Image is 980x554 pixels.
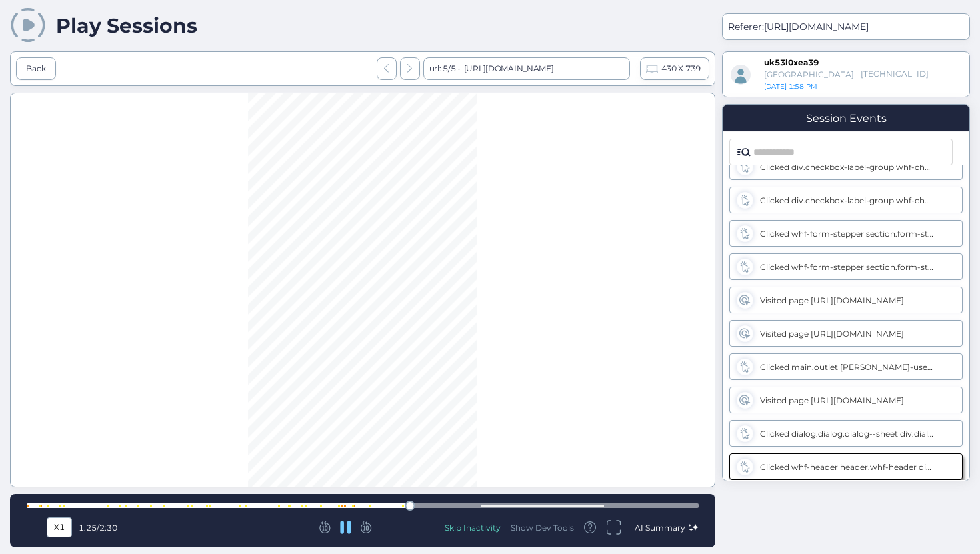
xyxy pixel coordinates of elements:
div: Show Dev Tools [511,522,574,533]
div: X1 [50,520,69,535]
div: Visited page [URL][DOMAIN_NAME] [760,329,933,339]
div: Visited page [URL][DOMAIN_NAME] [760,295,933,305]
div: Clicked div.checkbox-label-group whf-checkbox.ng-valid.ng-touched.ng-dirty div.whf-checkbox div.w... [760,195,933,205]
div: uk53l0xea39 [764,57,829,69]
span: 430 X 739 [661,61,701,76]
div: Session Events [806,112,887,125]
div: Clicked whf-header header.whf-header div.whf-header-right-container div.whf-header-right-containe... [760,462,933,472]
div: Skip Inactivity [445,522,501,533]
div: Clicked whf-form-stepper section.form-stepper-container.typo-text-small-default wreg-registration... [760,262,933,272]
div: Clicked main.outlet [PERSON_NAME]-user-messages.ng-star-inserted div.message-container.ng-star-in... [760,362,933,372]
span: AI Summary [635,523,685,533]
div: [GEOGRAPHIC_DATA] [764,69,854,79]
div: Visited page [URL][DOMAIN_NAME] [760,395,933,405]
div: Back [26,63,46,75]
div: / [79,523,125,533]
div: [DATE] 1:58 PM [764,82,869,91]
div: Clicked whf-form-stepper section.form-stepper-container.typo-text-small-default wreg-registration... [760,229,933,239]
div: Play Sessions [56,13,197,38]
span: 1:25 [79,523,97,533]
div: [URL][DOMAIN_NAME] [461,57,554,80]
span: [URL][DOMAIN_NAME] [764,21,869,33]
div: Clicked dialog.dialog.dialog--sheet div.dialog__content-wrapper.dialog__content-wrapper--sheet.ng... [760,429,933,439]
div: [TECHNICAL_ID] [861,69,913,80]
div: Clicked div.checkbox-label-group whf-checkbox.ng-valid.ng-touched.ng-dirty div.whf-checkbox div.w... [760,162,933,172]
div: url: 5/5 - [423,57,630,80]
span: Referer: [728,21,764,33]
span: 2:30 [99,523,117,533]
